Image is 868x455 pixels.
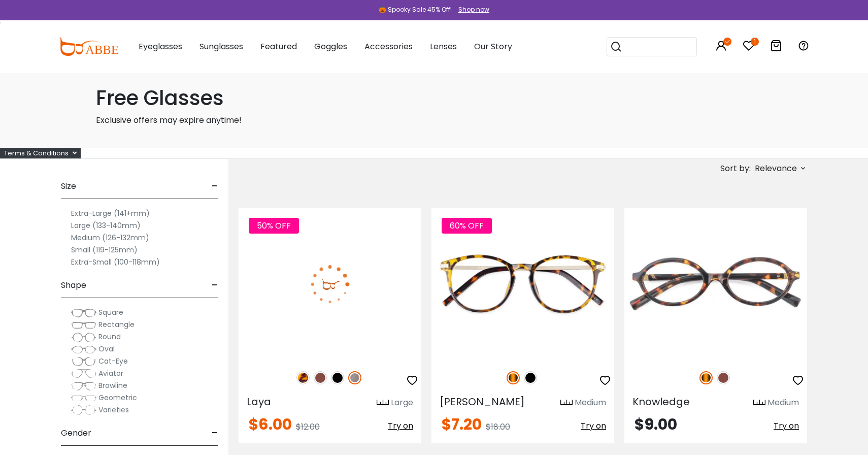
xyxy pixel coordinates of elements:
[239,208,421,361] img: Gun Laya - Plastic ,Universal Bridge Fit
[440,395,525,409] span: [PERSON_NAME]
[71,405,96,415] img: Varieties.png
[751,38,759,46] i: 1
[71,356,96,367] img: Cat-Eye.png
[71,232,149,244] label: Medium (126-132mm)
[364,41,413,52] span: Accessories
[635,413,677,435] span: $9.00
[249,218,299,234] span: 50% OFF
[212,174,218,199] span: -
[71,369,96,379] img: Aviator.png
[486,421,510,433] span: $18.00
[71,381,96,391] img: Browline.png
[314,41,347,52] span: Goggles
[377,399,389,407] img: size ruler
[71,219,141,232] label: Large (133-140mm)
[632,395,690,409] span: Knowledge
[575,397,606,409] div: Medium
[524,371,537,384] img: Black
[581,417,606,435] button: Try on
[98,380,127,391] span: Browline
[442,413,482,435] span: $7.20
[58,38,118,56] img: abbeglasses.com
[247,395,271,409] span: Laya
[71,332,96,342] img: Round.png
[699,371,713,384] img: Tortoise
[453,5,489,14] a: Shop now
[98,356,128,366] span: Cat-Eye
[755,159,797,178] span: Relevance
[774,417,799,435] button: Try on
[743,42,755,53] a: 1
[71,320,96,330] img: Rectangle.png
[96,86,772,110] h1: Free Glasses
[199,41,243,52] span: Sunglasses
[458,5,489,14] div: Shop now
[212,421,218,445] span: -
[431,208,614,361] img: Tortoise Callie - Combination ,Universal Bridge Fit
[430,41,457,52] span: Lenses
[71,308,96,318] img: Square.png
[753,399,765,407] img: size ruler
[624,208,807,361] img: Tortoise Knowledge - Acetate ,Universal Bridge Fit
[61,174,76,199] span: Size
[139,41,182,52] span: Eyeglasses
[71,393,96,403] img: Geometric.png
[96,114,772,126] p: Exclusive offers may expire anytime!
[61,421,91,445] span: Gender
[391,397,413,409] div: Large
[388,417,413,435] button: Try on
[507,371,520,384] img: Tortoise
[331,371,344,384] img: Black
[581,420,606,432] span: Try on
[61,273,86,298] span: Shape
[71,256,160,268] label: Extra-Small (100-118mm)
[98,405,129,415] span: Varieties
[388,420,413,432] span: Try on
[98,319,135,330] span: Rectangle
[71,207,150,219] label: Extra-Large (141+mm)
[379,5,452,14] div: 🎃 Spooky Sale 45% Off!
[474,41,512,52] span: Our Story
[348,371,361,384] img: Gun
[98,393,137,403] span: Geometric
[767,397,799,409] div: Medium
[98,332,121,342] span: Round
[717,371,730,384] img: Brown
[314,371,327,384] img: Brown
[98,368,123,378] span: Aviator
[71,244,138,256] label: Small (119-125mm)
[98,344,115,354] span: Oval
[260,41,297,52] span: Featured
[249,413,292,435] span: $6.00
[296,421,320,433] span: $12.00
[296,371,310,384] img: Leopard
[212,273,218,298] span: -
[720,162,751,174] span: Sort by:
[71,344,96,354] img: Oval.png
[560,399,573,407] img: size ruler
[774,420,799,432] span: Try on
[98,307,123,317] span: Square
[442,218,492,234] span: 60% OFF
